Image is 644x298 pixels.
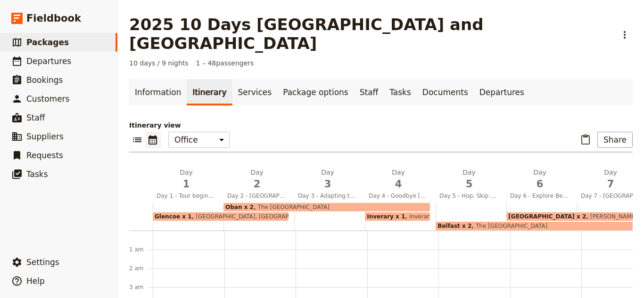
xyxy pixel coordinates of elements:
span: The [GEOGRAPHIC_DATA] [254,204,330,210]
a: Itinerary [187,79,232,105]
span: 2 [227,177,287,191]
div: 2 am [129,265,153,272]
span: Glencoe x 1 [155,213,192,220]
div: Oban x 2The [GEOGRAPHIC_DATA] [223,203,430,211]
span: Help [26,276,45,286]
span: [GEOGRAPHIC_DATA] x 2 [508,213,586,220]
div: Belfast x 2The [GEOGRAPHIC_DATA] [436,222,642,230]
span: Day 6 - Explore Belfast Day [506,192,573,200]
a: Information [129,79,187,105]
span: 7 [581,177,640,191]
a: Package options [277,79,354,105]
button: List view [129,132,145,148]
span: Suppliers [26,132,64,141]
span: Belfast x 2 [438,223,471,229]
span: Inverary x 1 [367,213,405,220]
h2: Day [439,168,499,191]
div: Inverary x 1Inverary Inn [365,212,430,221]
span: 5 [439,177,499,191]
span: The [GEOGRAPHIC_DATA] [471,223,547,229]
span: Inverary Inn [405,213,443,220]
button: Day5Day 5 - Hop, Skip and Jump Over the Irish Sea to [GEOGRAPHIC_DATA] [436,168,506,202]
span: Bookings [26,75,63,85]
span: Day 1 - Tour begins! [GEOGRAPHIC_DATA] Pick-Ups and [GEOGRAPHIC_DATA] [153,192,220,200]
span: Requests [26,151,63,160]
h2: Day [369,168,428,191]
button: Day2Day 2 - [GEOGRAPHIC_DATA][PERSON_NAME] to Oban [223,168,294,202]
span: 10 days / 9 nights [129,58,189,68]
span: Day 4 - Goodbye [PERSON_NAME], Hello Inveraray [365,192,432,200]
h2: Day [157,168,216,191]
button: Day1Day 1 - Tour begins! [GEOGRAPHIC_DATA] Pick-Ups and [GEOGRAPHIC_DATA] [153,168,223,202]
div: 1 am [129,246,153,253]
button: Actions [617,27,633,43]
a: Tasks [384,79,417,105]
h1: 2025 10 Days [GEOGRAPHIC_DATA] and [GEOGRAPHIC_DATA] [129,15,611,53]
button: Day6Day 6 - Explore Belfast Day [506,168,577,202]
h2: Day [581,168,640,191]
button: Share [597,132,633,148]
span: Customers [26,94,69,104]
a: Documents [417,79,474,105]
span: 1 – 48 passengers [196,58,254,68]
button: Day4Day 4 - Goodbye [PERSON_NAME], Hello Inveraray [365,168,436,202]
button: Day3Day 3 - Adapting to Island Life [294,168,365,202]
span: Day 2 - [GEOGRAPHIC_DATA][PERSON_NAME] to Oban [223,192,290,200]
span: 1 [157,177,216,191]
h2: Day [298,168,357,191]
a: Staff [354,79,384,105]
p: Itinerary view [129,121,633,130]
span: 3 [298,177,357,191]
span: Departures [26,56,71,66]
a: Services [232,79,278,105]
span: Day 7 - [GEOGRAPHIC_DATA] - [GEOGRAPHIC_DATA] [577,192,644,200]
span: Packages [26,38,69,47]
span: Tasks [26,169,48,179]
h2: Day [510,168,570,191]
a: Departures [474,79,530,105]
span: Settings [26,258,59,267]
span: 6 [510,177,570,191]
span: 4 [369,177,428,191]
span: Fieldbook [26,11,81,25]
button: Calendar view [145,132,161,148]
span: Oban x 2 [225,204,254,210]
div: 3 am [129,283,153,291]
span: Day 3 - Adapting to Island Life [294,192,361,200]
span: Staff [26,113,45,122]
h2: Day [227,168,287,191]
button: Paste itinerary item [578,132,594,148]
span: [GEOGRAPHIC_DATA], [GEOGRAPHIC_DATA][PERSON_NAME] [192,213,365,220]
div: Glencoe x 1[GEOGRAPHIC_DATA], [GEOGRAPHIC_DATA][PERSON_NAME] [153,212,289,221]
span: Day 5 - Hop, Skip and Jump Over the Irish Sea to [GEOGRAPHIC_DATA] [436,192,503,200]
